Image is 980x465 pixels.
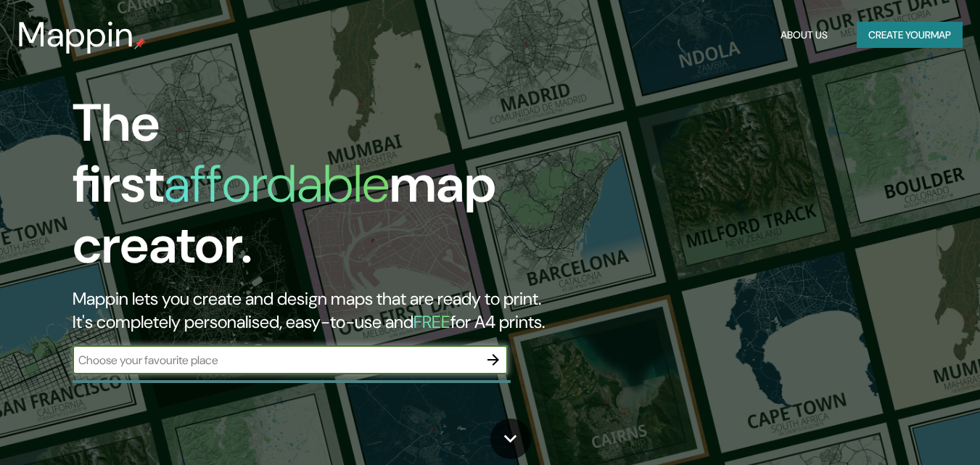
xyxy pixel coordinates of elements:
[775,22,833,49] button: About Us
[17,15,134,55] h3: Mappin
[164,150,390,218] h1: affordable
[73,287,563,334] h2: Mappin lets you create and design maps that are ready to print. It's completely personalised, eas...
[413,310,450,333] h5: FREE
[134,38,146,49] img: mappin-pin
[73,352,479,369] input: Choose your favourite place
[857,22,963,49] button: Create yourmap
[73,93,563,287] h1: The first map creator.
